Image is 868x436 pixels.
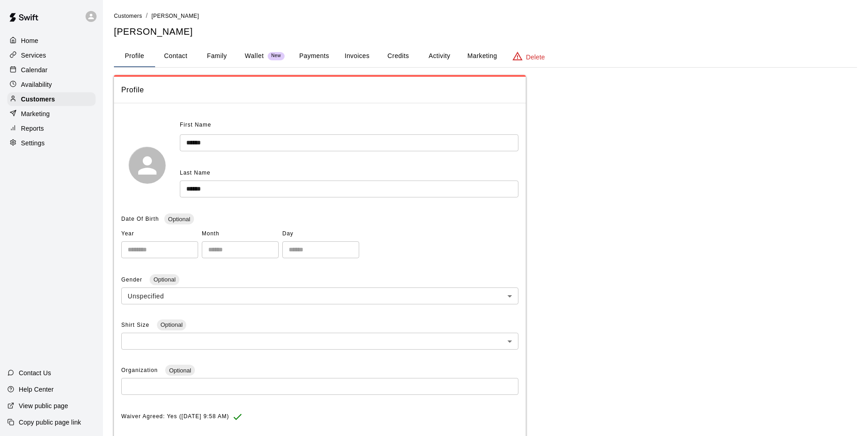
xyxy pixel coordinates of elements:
[114,26,857,38] h5: [PERSON_NAME]
[155,45,196,67] button: Contact
[21,65,48,74] p: Calendar
[7,92,96,106] a: Customers
[180,118,211,133] span: First Name
[19,368,51,378] p: Contact Us
[282,227,359,241] span: Day
[336,45,377,67] button: Invoices
[121,216,159,222] span: Date Of Birth
[21,95,55,104] p: Customers
[114,12,142,19] a: Customers
[419,45,460,67] button: Activity
[245,51,264,61] p: Wallet
[114,45,857,67] div: basic tabs example
[7,107,96,121] a: Marketing
[7,122,96,135] a: Reports
[19,385,54,394] p: Help Center
[114,45,155,67] button: Profile
[19,401,68,410] p: View public page
[165,367,194,374] span: Optional
[21,109,50,118] p: Marketing
[460,45,504,67] button: Marketing
[21,138,45,148] p: Settings
[121,409,229,424] span: Waiver Agreed: Yes ([DATE] 9:58 AM)
[121,367,160,373] span: Organization
[150,276,179,283] span: Optional
[292,45,336,67] button: Payments
[114,13,142,19] span: Customers
[121,276,144,283] span: Gender
[121,84,518,96] span: Profile
[19,418,81,427] p: Copy public page link
[196,45,237,67] button: Family
[202,227,279,241] span: Month
[526,53,545,62] p: Delete
[7,34,96,48] a: Home
[121,287,518,304] div: Unspecified
[21,124,44,133] p: Reports
[121,227,198,241] span: Year
[21,80,52,89] p: Availability
[7,78,96,91] a: Availability
[164,216,194,223] span: Optional
[151,13,199,19] span: [PERSON_NAME]
[180,170,210,176] span: Last Name
[7,48,96,62] a: Services
[146,11,148,21] li: /
[21,51,46,60] p: Services
[377,45,419,67] button: Credits
[21,36,38,45] p: Home
[157,321,186,328] span: Optional
[7,136,96,150] a: Settings
[7,63,96,77] a: Calendar
[268,53,285,59] span: New
[114,11,857,21] nav: breadcrumb
[121,322,151,328] span: Shirt Size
